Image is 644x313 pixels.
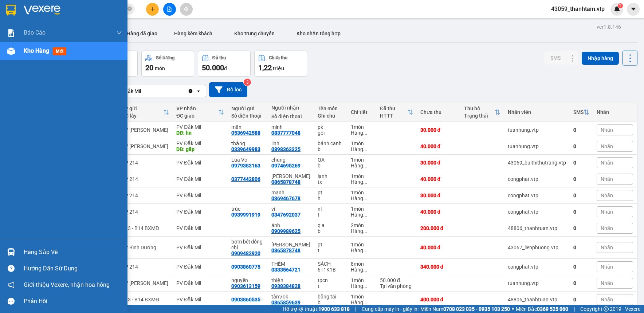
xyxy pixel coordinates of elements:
[318,179,343,185] div: tx
[122,297,169,302] div: B13 - B14 BXMĐ
[271,222,310,228] div: ánh
[7,248,15,256] img: warehouse-icon
[150,7,155,12] span: plus
[271,267,301,273] div: 0333564721
[508,143,566,149] div: tuanhung.vtp
[420,127,457,133] div: 30.000 đ
[363,146,368,152] span: ...
[508,160,566,166] div: 43069_buithithutrang.vtp
[601,225,613,231] span: Nhãn
[188,88,193,94] svg: Clear value
[231,250,260,256] div: 0909482920
[231,212,260,218] div: 0939991919
[363,300,368,305] span: ...
[231,130,260,136] div: 0536942588
[318,140,343,146] div: bánh canh
[601,209,613,215] span: Nhãn
[318,106,343,111] div: Tên món
[127,6,132,13] span: close-circle
[627,3,640,16] button: caret-down
[118,103,173,122] th: Toggle SortBy
[231,113,264,119] div: Số điện thoại
[573,109,584,115] div: SMS
[363,267,368,273] span: ...
[318,157,343,163] div: QA
[271,195,301,201] div: 0369467678
[196,88,201,94] svg: open
[351,195,373,201] div: Hàng thông thường
[7,47,15,55] img: warehouse-icon
[122,193,169,198] div: VP 214
[351,222,373,228] div: 2 món
[363,228,368,234] span: ...
[176,130,224,136] div: DĐ: hn
[508,209,566,215] div: congphat.vtp
[176,245,224,250] div: PV Đắk Mil
[231,146,260,152] div: 0339649983
[420,245,457,250] div: 40.000 đ
[176,124,224,130] div: PV Đắk Mil
[318,300,343,305] div: b
[508,176,566,182] div: congphat.vtp
[212,55,226,60] div: Đã thu
[573,143,589,149] div: 0
[512,308,514,310] span: ⚪️
[318,212,343,218] div: t
[545,4,610,13] span: 43059_thanhtam.vtp
[146,3,159,16] button: plus
[420,193,457,198] div: 30.000 đ
[231,206,264,212] div: trúc
[244,79,251,86] sup: 3
[167,7,172,12] span: file-add
[122,106,163,111] div: VP gửi
[573,280,589,286] div: 0
[271,124,310,130] div: minh
[269,55,287,60] div: Chưa thu
[318,222,343,228] div: q a
[508,127,566,133] div: tuanhung.vtp
[351,163,373,169] div: Hàng thông thường
[271,163,301,169] div: 0974695269
[318,195,343,201] div: h
[122,209,169,215] div: VP 214
[362,305,419,313] span: Cung cấp máy in - giấy in:
[271,206,310,212] div: vi
[355,305,356,313] span: |
[516,305,568,313] span: Miền Bắc
[351,247,373,253] div: Hàng thông thường
[420,264,457,270] div: 340.000 đ
[318,261,343,267] div: SÁCH
[122,160,169,166] div: VP 214
[351,179,373,185] div: Hàng thông thường
[122,113,163,119] div: ĐC lấy
[351,261,373,267] div: 8 món
[231,124,264,130] div: mẫn
[271,277,310,283] div: thiện
[156,55,174,60] div: Số lượng
[601,297,613,302] span: Nhãn
[271,146,301,152] div: 0898363325
[351,109,373,115] div: Chi tiết
[573,225,589,231] div: 0
[351,146,373,152] div: Hàng thông thường
[271,190,310,195] div: mạnh
[318,173,343,179] div: lạnh
[176,193,224,198] div: PV Đắk Mil
[573,176,589,182] div: 0
[176,225,224,231] div: PV Đắk Mil
[271,105,310,111] div: Người nhận
[173,103,227,122] th: Toggle SortBy
[271,261,310,267] div: THỀM
[363,283,368,289] span: ...
[176,209,224,215] div: PV Đắk Mil
[318,130,343,136] div: gói
[601,245,613,250] span: Nhãn
[184,7,189,12] span: aim
[351,283,373,289] div: Hàng thông thường
[176,264,224,270] div: PV Đắk Mil
[318,242,343,247] div: pt
[297,31,341,36] span: Kho nhận tổng hợp
[271,294,310,300] div: tâm/ok
[318,113,343,119] div: Ghi chú
[460,103,504,122] th: Toggle SortBy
